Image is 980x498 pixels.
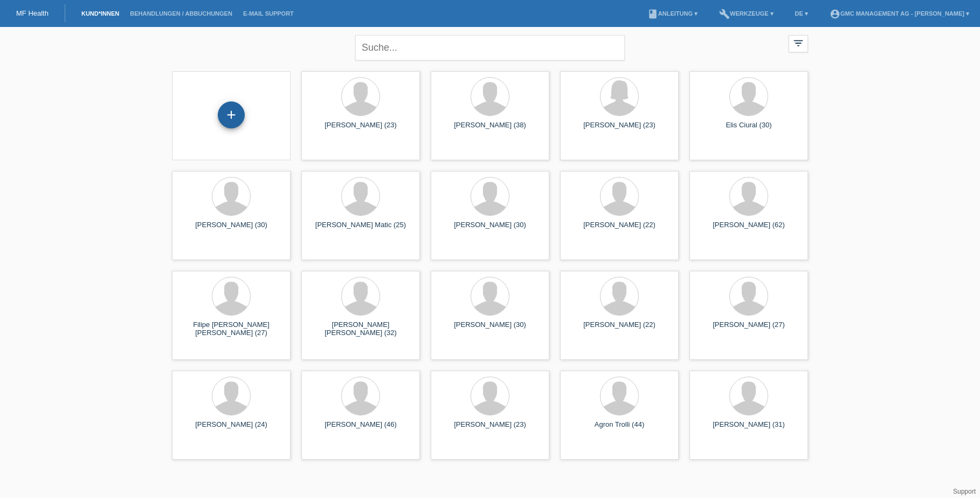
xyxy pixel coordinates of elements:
a: Support [953,488,976,495]
a: bookAnleitung ▾ [642,10,703,17]
div: [PERSON_NAME] (30) [181,221,282,238]
div: Filipe [PERSON_NAME] [PERSON_NAME] (27) [181,320,282,338]
div: [PERSON_NAME] (27) [698,320,799,338]
i: book [647,9,658,19]
div: [PERSON_NAME] (22) [569,320,670,338]
i: filter_list [792,37,804,49]
div: [PERSON_NAME] Matic (25) [310,221,411,238]
i: account_circle [830,9,840,19]
div: [PERSON_NAME] (23) [569,121,670,138]
div: [PERSON_NAME] [PERSON_NAME] (32) [310,320,411,338]
div: [PERSON_NAME] (23) [439,420,541,438]
div: [PERSON_NAME] (30) [439,221,541,238]
a: MF Health [16,9,49,17]
a: DE ▾ [790,10,813,17]
div: [PERSON_NAME] (62) [698,221,799,238]
div: [PERSON_NAME] (22) [569,221,670,238]
a: Behandlungen / Abbuchungen [125,10,238,17]
a: Kund*innen [76,10,125,17]
div: [PERSON_NAME] (46) [310,420,411,438]
div: Kund*in hinzufügen [218,106,244,124]
i: build [719,9,730,19]
input: Suche... [355,35,625,60]
a: account_circleGMC Management AG - [PERSON_NAME] ▾ [824,10,975,17]
a: buildWerkzeuge ▾ [714,10,779,17]
div: [PERSON_NAME] (31) [698,420,799,438]
div: Elis Ciural (30) [698,121,799,138]
a: E-Mail Support [238,10,299,17]
div: [PERSON_NAME] (38) [439,121,541,138]
div: [PERSON_NAME] (30) [439,320,541,338]
div: [PERSON_NAME] (23) [310,121,411,138]
div: [PERSON_NAME] (24) [181,420,282,438]
div: Agron Trolli (44) [569,420,670,438]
